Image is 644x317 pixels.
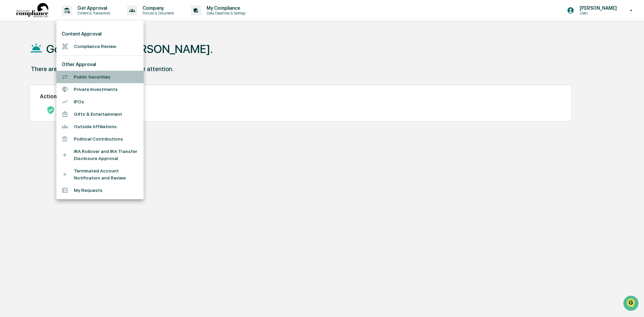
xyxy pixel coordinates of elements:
[56,145,144,165] li: IRA Rollover and IRA Transfer Disclosure Approval
[7,85,12,91] div: 🖐️
[67,114,81,119] span: Pylon
[7,51,19,63] img: 1746055101610-c473b297-6a78-478c-a979-82029cc54cd1
[56,58,144,71] li: Other Approval
[56,40,144,53] li: Compliance Review
[56,120,144,133] li: Outside Affiliations
[47,113,81,119] a: Powered byPylon
[4,82,46,94] a: 🖐️Preclearance
[56,83,144,96] li: Private Investments
[23,58,88,63] div: We're offline, we'll be back soon
[56,184,144,197] li: My Requests
[23,51,110,58] div: Start new chat
[114,53,122,61] button: Start new chat
[7,14,122,25] p: How can we help?
[4,95,45,107] a: 🔎Data Lookup
[17,31,111,38] input: Clear
[49,85,54,91] div: 🗄️
[56,96,144,108] li: IPOs
[56,71,144,83] li: Public Securities
[56,28,144,40] li: Content Approval
[56,133,144,145] li: Political Contributions
[13,85,43,91] span: Preclearance
[13,97,42,104] span: Data Lookup
[7,98,12,103] div: 🔎
[623,295,641,313] iframe: Open customer support
[56,108,144,120] li: Gifts & Entertainment
[55,85,83,91] span: Attestations
[56,165,144,184] li: Terminated Account Notification and Review
[46,82,86,94] a: 🗄️Attestations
